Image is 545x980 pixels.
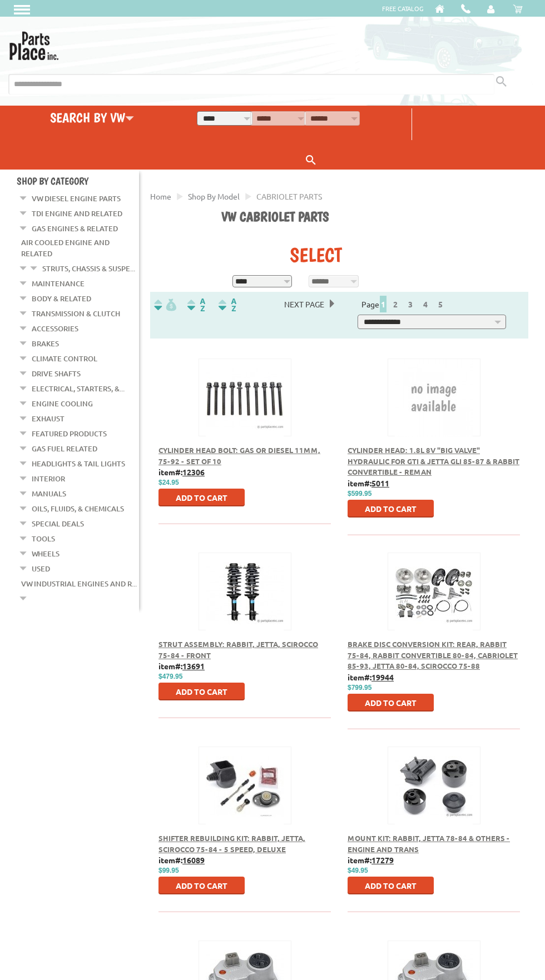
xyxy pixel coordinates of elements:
a: Air Cooled Engine and Related [21,235,110,261]
span: Next Page [279,296,330,312]
a: Shop By Model [188,191,240,201]
button: Keyword Search [303,151,319,170]
span: $599.95 [348,490,371,498]
a: Accessories [32,321,78,336]
b: item#: [348,672,394,682]
h1: VW Cabriolet parts [221,208,520,226]
img: Sort by Headline [185,299,207,311]
a: Featured Products [32,426,107,441]
span: $479.95 [158,673,182,680]
span: Add to Cart [365,504,417,514]
a: Cylinder Head: 1.8L 8V "big valve" hydraulic for GTI & Jetta GLI 85-87 & Rabbit Convertible - Reman [348,445,519,476]
span: $24.95 [158,479,179,486]
b: item#: [158,661,205,671]
a: Used [32,561,50,576]
span: Add to Cart [176,493,227,503]
a: Mount Kit: Rabbit, Jetta 78-84 & Others - Engine and Trans [348,833,510,854]
u: 12306 [182,467,205,477]
a: Gas Engines & Related [32,221,118,236]
h4: Search by VW [2,110,182,126]
a: Manuals [32,486,66,501]
a: TDI Engine and Related [32,206,122,221]
button: Add to Cart [348,694,434,712]
h4: Shop By Category [17,175,139,187]
a: Engine Cooling [32,396,93,411]
a: Strut Assembly: Rabbit, Jetta, Scirocco 75-84 - Front [158,639,318,660]
button: Add to Cart [158,489,245,506]
span: Add to Cart [365,698,417,708]
a: Struts, Chassis & Suspe... [42,261,135,276]
a: Next Page [279,299,330,309]
a: Brakes [32,336,59,351]
a: 3 [405,299,415,309]
a: Oils, Fluids, & Chemicals [32,501,124,516]
b: item#: [348,478,389,488]
button: Add to Cart [158,877,245,894]
a: Cylinder Head Bolt: Gas or Diesel 11mm, 75-92 - Set Of 10 [158,445,320,466]
a: VW Diesel Engine Parts [32,191,121,206]
a: Gas Fuel Related [32,441,97,456]
span: Add to Cart [365,880,417,891]
a: Home [150,191,171,201]
a: Tools [32,531,55,546]
b: item#: [348,855,394,865]
b: item#: [158,467,205,477]
a: 2 [390,299,400,309]
u: 19944 [371,672,394,682]
img: Sort by Sales Rank [216,299,239,311]
a: Interior [32,471,65,486]
span: $99.95 [158,867,179,874]
a: Transmission & Clutch [32,306,120,321]
img: filterpricelow.svg [154,299,176,311]
a: Maintenance [32,276,85,291]
a: Climate Control [32,351,97,366]
u: 16089 [182,855,205,865]
u: 13691 [182,661,205,671]
span: Add to Cart [176,687,227,697]
a: Drive Shafts [32,366,81,381]
span: $799.95 [348,684,371,692]
a: 5 [435,299,445,309]
span: Add to Cart [176,880,227,891]
a: VW Industrial Engines and R... [21,576,137,591]
a: Body & Related [32,291,91,306]
img: Parts Place Inc! [8,28,60,60]
a: 4 [420,299,430,309]
span: CABRIOLET PARTS [256,191,322,201]
div: Select [221,243,410,267]
button: Add to Cart [348,500,434,518]
button: Add to Cart [158,683,245,700]
span: 1 [380,296,387,312]
u: 17279 [371,855,394,865]
a: Shifter Rebuilding Kit: Rabbit, Jetta, Scirocco 75-84 - 5 Speed, Deluxe [158,833,305,854]
a: Electrical, Starters, &... [32,381,125,396]
div: Page [354,296,454,312]
a: Headlights & Tail Lights [32,456,125,471]
a: Exhaust [32,411,65,426]
button: Add to Cart [348,877,434,894]
span: $49.95 [348,867,368,874]
a: Special Deals [32,516,84,531]
a: Brake Disc Conversion Kit: Rear, Rabbit 75-84, Rabbit Convertible 80-84, Cabriolet 85-93, Jetta 8... [348,639,518,670]
b: item#: [158,855,205,865]
a: Wheels [32,546,60,561]
u: 5011 [371,478,389,488]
